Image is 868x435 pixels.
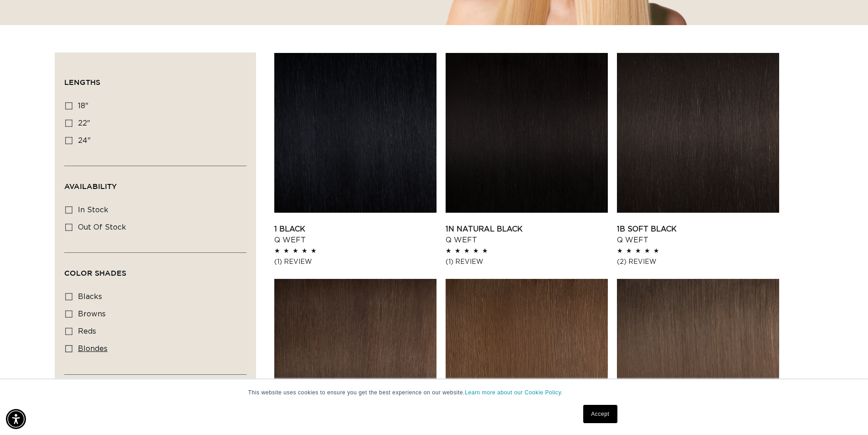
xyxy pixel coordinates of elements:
span: 24" [78,137,91,144]
span: blacks [78,293,102,300]
iframe: Chat Widget [822,391,868,435]
span: In stock [78,206,108,214]
summary: Lengths (0 selected) [64,62,247,95]
a: Learn more about our Cookie Policy. [465,389,563,396]
span: browns [78,310,106,318]
summary: Availability (0 selected) [64,166,247,199]
a: 1 Black Q Weft [274,224,437,246]
a: 1B Soft Black Q Weft [617,224,779,246]
span: reds [78,328,96,335]
a: 1N Natural Black Q Weft [446,224,608,246]
summary: Color Technique (0 selected) [64,375,247,408]
span: Lengths [64,78,100,86]
span: 18" [78,102,88,110]
span: blondes [78,345,108,352]
span: Color Shades [64,269,126,277]
span: Out of stock [78,224,126,231]
div: Accessibility Menu [6,409,26,429]
summary: Color Shades (0 selected) [64,253,247,286]
p: This website uses cookies to ensure you get the best experience on our website. [248,388,620,397]
span: Availability [64,182,117,190]
span: 22" [78,120,90,127]
a: Accept [583,405,617,423]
